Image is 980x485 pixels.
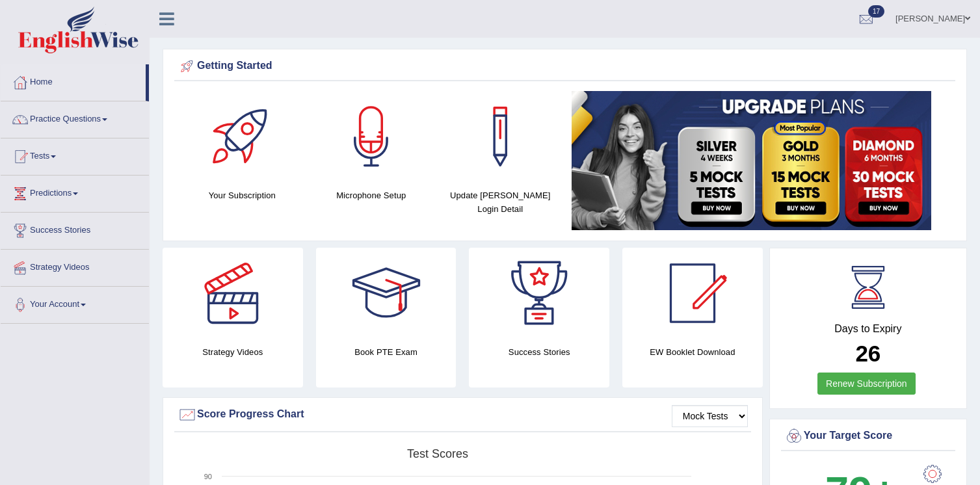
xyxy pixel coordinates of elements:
[572,91,931,230] img: small5.jpg
[622,345,763,359] h4: EW Booklet Download
[204,473,212,480] text: 90
[784,426,952,446] div: Your Target Score
[313,189,430,202] h4: Microphone Setup
[1,176,149,208] a: Predictions
[1,250,149,282] a: Strategy Videos
[817,373,916,395] a: Renew Subscription
[784,323,952,335] h4: Days to Expiry
[184,189,300,202] h4: Your Subscription
[407,447,468,460] tspan: Test scores
[442,189,559,216] h4: Update [PERSON_NAME] Login Detail
[1,287,149,319] a: Your Account
[316,345,457,359] h4: Book PTE Exam
[178,405,748,425] div: Score Progress Chart
[469,345,609,359] h4: Success Stories
[855,341,881,366] b: 26
[178,57,952,76] div: Getting Started
[1,101,149,134] a: Practice Questions
[163,345,303,359] h4: Strategy Videos
[1,64,146,97] a: Home
[1,138,149,171] a: Tests
[1,213,149,245] a: Success Stories
[868,5,884,18] span: 17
